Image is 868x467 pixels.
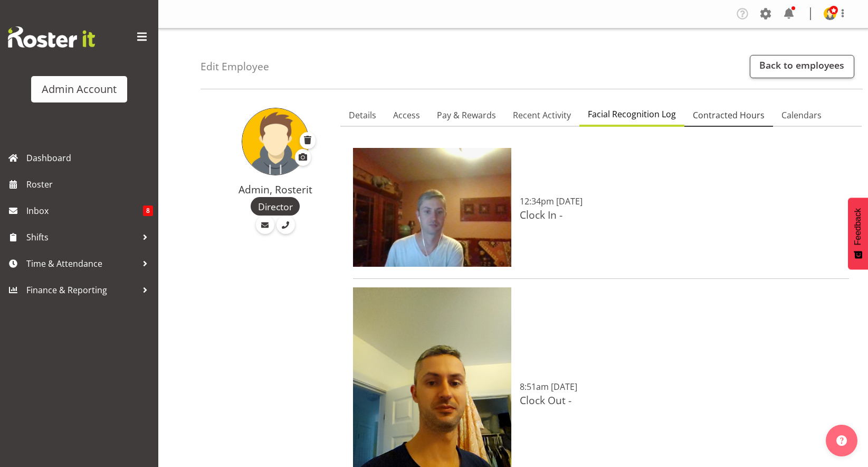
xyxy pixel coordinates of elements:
[26,229,137,245] span: Shifts
[26,150,153,166] span: Dashboard
[349,109,376,122] span: Details
[848,198,868,269] button: Feedback - Show survey
[276,216,295,234] a: Call Employee
[258,200,293,213] span: Director
[26,282,137,298] span: Finance & Reporting
[836,435,847,446] img: help-xxl-2.png
[520,380,577,393] p: 8:51am [DATE]
[824,7,836,20] img: admin-rosteritf9cbda91fdf824d97c9d6345b1f660ea.png
[256,216,274,234] a: Email Employee
[353,148,511,267] img: 51b7df88-9f72-4f26-b6d4-02719b1df886.jpg
[393,109,420,122] span: Access
[781,109,822,122] span: Calendars
[693,109,765,122] span: Contracted Hours
[143,206,153,216] span: 8
[588,108,676,120] span: Facial Recognition Log
[8,26,95,48] img: Rosterit website logo
[26,176,153,192] span: Roster
[750,55,854,78] a: Back to employees
[520,195,583,208] p: 12:34pm [DATE]
[201,61,269,72] h4: Edit Employee
[520,393,577,408] p: Clock Out -
[242,108,309,175] img: admin-rosteritf9cbda91fdf824d97c9d6345b1f660ea.png
[26,256,137,272] span: Time & Attendance
[520,208,583,223] p: Clock In -
[437,109,496,122] span: Pay & Rewards
[42,81,117,97] div: Admin Account
[513,109,571,122] span: Recent Activity
[223,184,328,195] h4: Admin, Rosterit
[26,203,143,219] span: Inbox
[853,208,863,245] span: Feedback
